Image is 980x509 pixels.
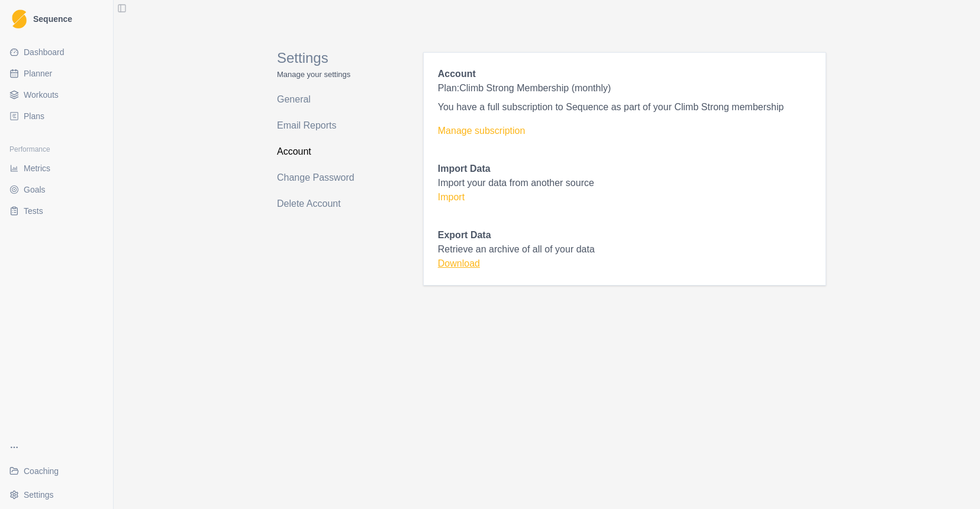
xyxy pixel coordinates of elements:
[438,258,480,268] a: Download
[24,465,59,477] span: Coaching
[33,15,72,23] span: Sequence
[277,69,371,81] p: Manage your settings
[5,159,108,178] a: Metrics
[24,89,59,101] span: Workouts
[438,228,811,242] p: Export Data
[5,180,108,199] a: Goals
[5,462,108,481] a: Coaching
[277,47,371,69] p: Settings
[5,64,108,83] a: Planner
[277,90,371,109] a: General
[5,85,108,104] a: Workouts
[438,176,811,190] p: Import your data from another source
[5,43,108,62] a: Dashboard
[438,124,811,138] a: Manage subscription
[438,81,811,95] p: Plan: Climb Strong Membership (monthly)
[277,194,371,213] a: Delete Account
[5,5,108,33] a: LogoSequence
[5,140,108,159] div: Performance
[12,9,27,29] img: Logo
[24,184,46,196] span: Goals
[24,110,44,122] span: Plans
[5,201,108,220] a: Tests
[24,205,43,217] span: Tests
[438,162,811,176] p: Import Data
[438,242,811,257] p: Retrieve an archive of all of your data
[438,100,811,114] p: You have a full subscription to Sequence as part of your Climb Strong membership
[24,162,50,174] span: Metrics
[24,46,65,58] span: Dashboard
[24,68,52,79] span: Planner
[5,107,108,126] a: Plans
[277,168,371,187] a: Change Password
[277,142,371,161] a: Account
[438,67,811,81] p: Account
[277,116,371,135] a: Email Reports
[5,485,108,504] button: Settings
[438,192,465,202] a: Import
